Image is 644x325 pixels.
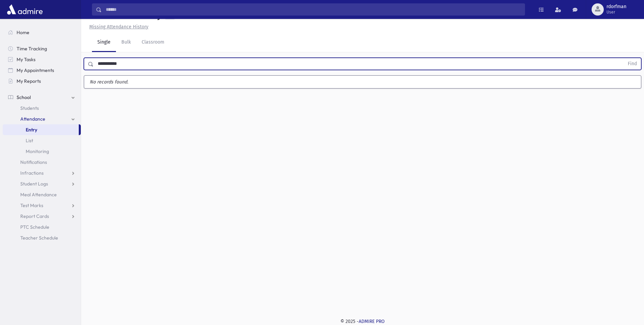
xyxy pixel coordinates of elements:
span: Students [20,105,39,111]
a: My Tasks [3,54,81,65]
a: Classroom [136,33,170,52]
a: Missing Attendance History [87,24,148,30]
a: PTC Schedule [3,222,81,232]
a: Meal Attendance [3,189,81,200]
a: Home [3,27,81,38]
a: Time Tracking [3,43,81,54]
img: AdmirePro [5,3,44,16]
a: Student Logs [3,178,81,189]
u: Missing Attendance History [89,24,148,30]
div: © 2025 - [92,318,633,325]
a: Teacher Schedule [3,232,81,243]
a: Monitoring [3,146,81,157]
a: Attendance [3,114,81,124]
a: Students [3,103,81,114]
a: Notifications [3,157,81,168]
a: Entry [3,124,79,135]
span: PTC Schedule [20,224,49,230]
a: Test Marks [3,200,81,211]
a: List [3,135,81,146]
span: Time Tracking [17,46,47,52]
span: Meal Attendance [20,192,57,198]
span: Report Cards [20,213,49,219]
span: User [606,9,626,15]
span: Attendance [20,116,45,122]
a: My Reports [3,76,81,86]
a: Single [92,33,116,52]
span: Teacher Schedule [20,235,58,241]
span: rdorfman [606,4,626,9]
span: My Reports [17,78,41,84]
a: School [3,92,81,103]
span: Infractions [20,170,44,176]
span: School [17,94,31,100]
span: Notifications [20,159,47,165]
span: Monitoring [26,148,49,154]
input: Search [102,3,525,16]
a: Report Cards [3,211,81,222]
span: My Tasks [17,56,35,62]
span: Entry [26,127,37,133]
span: My Appointments [17,67,54,73]
span: Home [17,29,29,35]
a: Bulk [116,33,136,52]
label: No records found. [84,76,641,88]
a: Infractions [3,168,81,178]
span: List [26,137,33,144]
button: Find [624,58,641,70]
a: My Appointments [3,65,81,76]
span: Student Logs [20,181,48,187]
span: Test Marks [20,202,43,208]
